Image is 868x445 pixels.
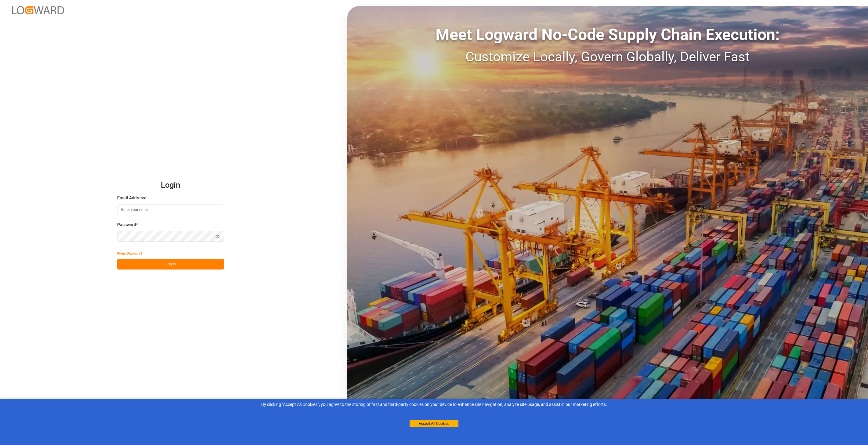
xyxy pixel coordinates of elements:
h2: Login [117,175,224,195]
div: Customize Locally, Govern Globally, Deliver Fast [347,47,868,67]
div: By clicking "Accept All Cookies”, you agree to the storing of first and third-party cookies on yo... [4,401,864,408]
span: Password [117,222,136,228]
div: Meet Logward No-Code Supply Chain Execution: [347,23,868,47]
img: Logward_new_orange.png [12,6,64,14]
button: Accept All Cookies [410,420,458,427]
span: Email Address [117,195,145,201]
button: Log In [117,259,224,270]
input: Enter your email [117,204,224,215]
button: Forgot Password? [117,248,142,259]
